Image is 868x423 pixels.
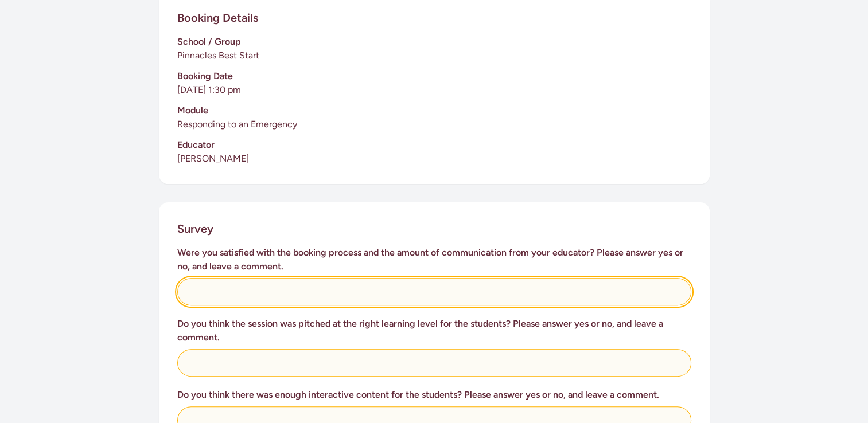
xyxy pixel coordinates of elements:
[177,69,691,83] h3: Booking Date
[177,117,691,131] p: Responding to an Emergency
[177,388,691,402] h3: Do you think there was enough interactive content for the students? Please answer yes or no, and ...
[177,35,691,49] h3: School / Group
[177,221,213,237] h2: Survey
[177,138,691,152] h3: Educator
[177,246,691,273] h3: Were you satisfied with the booking process and the amount of communication from your educator? P...
[177,152,691,166] p: [PERSON_NAME]
[177,317,691,344] h3: Do you think the session was pitched at the right learning level for the students? Please answer ...
[177,49,691,62] p: Pinnacles Best Start
[177,10,258,26] h2: Booking Details
[177,83,691,97] p: [DATE] 1:30 pm
[177,104,691,117] h3: Module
